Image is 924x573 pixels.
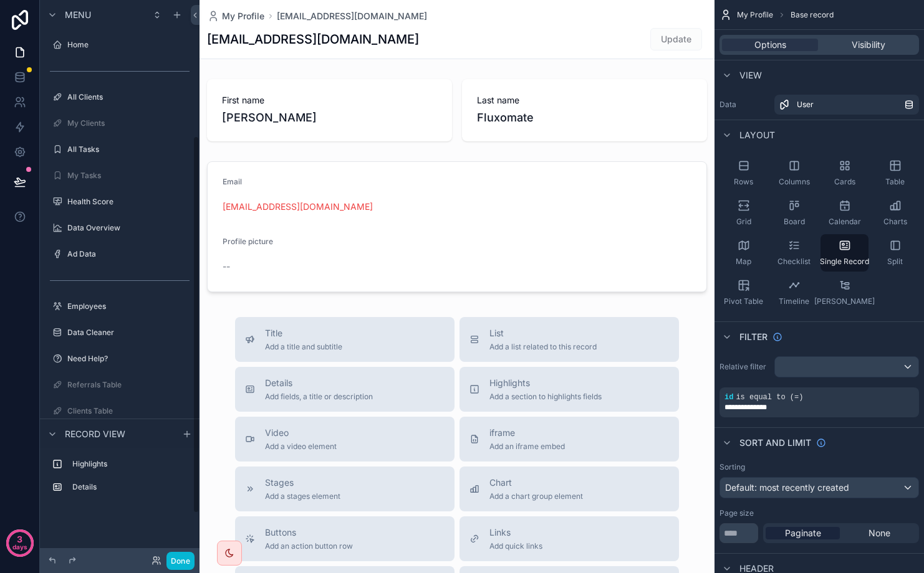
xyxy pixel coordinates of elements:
span: View [739,69,762,82]
label: Ad Data [67,249,190,259]
label: Details [72,482,187,492]
span: My Profile [737,10,773,20]
button: Checklist [770,234,818,272]
a: Clients Table [47,401,192,421]
span: My Profile [222,10,264,22]
label: Employees [67,301,190,311]
span: Options [754,39,786,51]
p: days [12,538,27,556]
span: Map [736,257,751,267]
a: All Tasks [47,140,192,159]
span: Single Record [820,257,869,267]
a: Data Cleaner [47,323,192,343]
span: Split [887,257,903,267]
span: Cards [834,177,855,187]
label: My Tasks [67,171,190,181]
span: Record view [65,428,125,440]
button: Columns [770,154,818,192]
span: id [724,393,733,402]
span: Charts [883,217,907,227]
button: Table [871,154,919,192]
label: Referrals Table [67,380,190,390]
a: Data Overview [47,218,192,238]
button: Cards [821,154,869,192]
a: Referrals Table [47,375,192,395]
button: Charts [871,194,919,232]
button: Done [166,552,195,570]
div: scrollable content [40,448,200,509]
span: Pivot Table [724,296,763,306]
span: Table [885,177,905,187]
span: Rows [734,177,753,187]
button: Board [770,194,818,232]
span: Default: most recently created [725,482,849,493]
button: [PERSON_NAME] [821,274,869,311]
a: Ad Data [47,244,192,264]
a: Employees [47,296,192,316]
span: is equal to (=) [736,393,803,402]
label: Relative filter [719,362,769,372]
span: None [869,527,890,539]
span: Checklist [777,257,811,267]
label: Health Score [67,197,190,207]
button: Pivot Table [719,274,768,311]
span: Base record [791,10,834,20]
a: Need Help? [47,349,192,369]
label: All Tasks [67,144,190,154]
button: Rows [719,154,768,192]
label: My Clients [67,118,190,128]
span: Timeline [779,296,809,306]
a: User [774,95,919,115]
span: [PERSON_NAME] [814,296,875,306]
a: Health Score [47,192,192,212]
span: Menu [65,9,91,21]
a: My Clients [47,113,192,133]
button: Single Record [821,234,869,272]
span: Visibility [852,39,885,51]
label: All Clients [67,92,190,102]
span: Layout [739,129,775,141]
h1: [EMAIL_ADDRESS][DOMAIN_NAME] [207,31,419,48]
a: [EMAIL_ADDRESS][DOMAIN_NAME] [277,10,427,22]
span: Calendar [829,217,861,227]
a: Home [47,35,192,55]
span: User [797,100,814,110]
label: Sorting [719,462,745,472]
label: Data Overview [67,223,190,233]
button: Split [871,234,919,272]
label: Highlights [72,459,187,469]
span: Paginate [785,527,821,539]
a: All Clients [47,87,192,107]
a: My Tasks [47,166,192,186]
span: Filter [739,331,768,343]
span: Board [784,217,805,227]
button: Grid [719,194,768,232]
span: Sort And Limit [739,437,811,449]
a: My Profile [207,10,264,22]
label: Clients Table [67,406,190,416]
label: Home [67,40,190,50]
label: Data [719,100,769,110]
button: Timeline [770,274,818,311]
button: Default: most recently created [719,477,919,498]
span: Grid [736,217,751,227]
label: Need Help? [67,354,190,364]
p: 3 [17,533,22,546]
label: Page size [719,508,754,518]
label: Data Cleaner [67,328,190,338]
span: Columns [779,177,810,187]
button: Calendar [821,194,869,232]
button: Map [719,234,768,272]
